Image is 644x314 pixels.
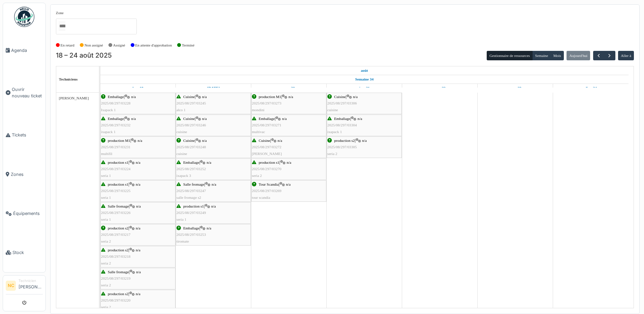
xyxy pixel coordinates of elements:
[252,145,282,149] span: 2025/08/297/03272
[3,70,45,116] a: Ouvrir nouveau ticket
[353,95,358,99] span: n/a
[593,51,604,61] button: Précédent
[334,138,355,143] span: production s2
[176,145,206,149] span: 2025/08/297/03248
[327,108,338,112] span: cuisine
[183,117,195,121] span: Cuisine
[508,84,523,92] a: 23 août 2025
[252,137,326,157] div: |
[59,77,78,81] span: Techniciens
[583,84,598,92] a: 24 août 2025
[136,226,140,230] span: n/a
[101,108,116,112] span: Ixapack 1
[136,270,141,274] span: n/a
[14,7,34,27] img: Badge_color-CXgf-gQk.svg
[101,283,111,287] span: seria 2
[13,210,43,217] span: Équipements
[252,123,282,127] span: 2025/08/297/03271
[101,276,131,280] span: 2025/08/297/03219
[131,117,136,121] span: n/a
[359,66,369,75] a: 18 août 2025
[101,225,175,245] div: |
[252,130,265,134] span: multivac
[59,21,65,31] input: Tous
[286,182,291,186] span: n/a
[108,138,130,143] span: production M1
[618,51,634,60] button: Aller à
[59,96,89,100] span: [PERSON_NAME]
[101,254,131,258] span: 2025/08/297/03218
[3,31,45,70] a: Agenda
[12,86,43,99] span: Ouvrir nouveau ticket
[3,155,45,194] a: Zones
[176,225,250,245] div: |
[113,42,125,48] label: Assigné
[183,138,195,143] span: Cuisine
[183,182,204,186] span: Salle fromage
[182,42,194,48] label: Terminé
[604,51,615,61] button: Suivant
[136,204,141,208] span: n/a
[19,278,43,293] li: [PERSON_NAME]
[358,117,362,121] span: n/a
[6,278,43,294] a: NC Technicien[PERSON_NAME]
[176,159,250,179] div: |
[259,95,281,99] span: production M1
[252,101,282,105] span: 2025/08/297/03273
[354,75,375,84] a: Semaine 34
[207,160,212,164] span: n/a
[101,291,175,310] div: |
[176,203,250,223] div: |
[101,298,131,302] span: 2025/08/297/03220
[532,51,551,60] button: Semaine
[212,182,216,186] span: n/a
[327,123,357,127] span: 2025/08/297/03304
[136,182,140,186] span: n/a
[101,137,175,157] div: |
[56,10,64,16] label: Zone
[202,95,207,99] span: n/a
[176,101,206,105] span: 2025/08/297/03245
[136,160,140,164] span: n/a
[108,270,129,274] span: Salle fromage
[108,182,128,186] span: production s1
[327,94,401,113] div: |
[176,239,189,243] span: tiromate
[101,145,131,149] span: 2025/08/297/03231
[176,108,186,112] span: alco 1
[3,233,45,272] a: Stock
[12,132,43,138] span: Tickets
[282,117,287,121] span: n/a
[176,167,206,171] span: 2025/08/297/03252
[108,226,128,230] span: production s2
[101,123,131,127] span: 2025/08/297/03232
[3,194,45,233] a: Équipements
[101,305,111,309] span: seria 2
[252,174,262,178] span: seria 2
[259,182,279,186] span: Tour Scandia
[11,171,43,178] span: Zones
[362,138,367,143] span: n/a
[176,94,250,113] div: |
[176,123,206,127] span: 2025/08/297/03246
[101,269,175,288] div: |
[252,108,264,112] span: mondini
[327,137,401,157] div: |
[101,203,175,223] div: |
[550,51,564,60] button: Mois
[176,152,187,156] span: cuisine
[252,94,326,113] div: |
[211,204,216,208] span: n/a
[252,195,270,199] span: tour scandia
[205,84,222,92] a: 19 août 2025
[252,152,282,156] span: [PERSON_NAME]
[101,130,116,134] span: ixapack 1
[289,95,293,99] span: n/a
[252,189,282,193] span: 2025/08/297/03269
[176,232,206,237] span: 2025/08/297/03253
[287,160,291,164] span: n/a
[334,95,346,99] span: Cuisine
[259,160,279,164] span: production s1
[101,152,112,156] span: multifil
[135,42,172,48] label: En attente d'approbation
